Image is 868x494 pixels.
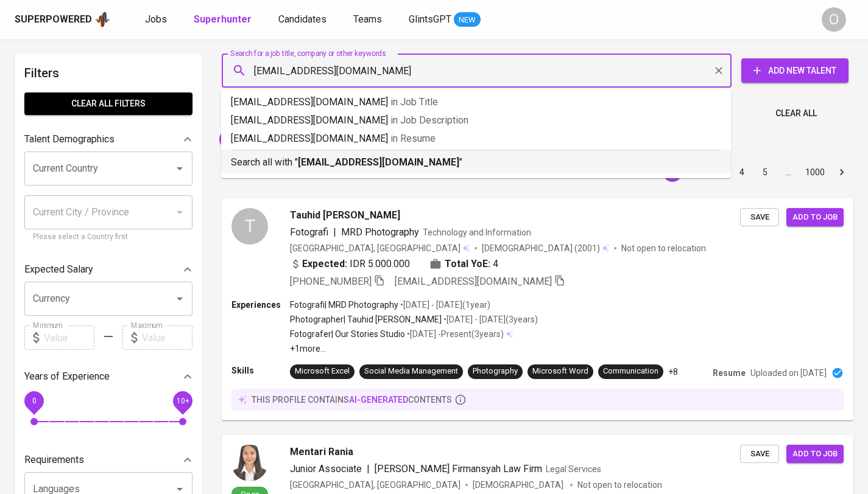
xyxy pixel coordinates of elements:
a: Superhunter [194,12,254,27]
p: Not open to relocation [577,479,662,491]
span: 4 [493,257,498,271]
p: Please select a Country first [33,231,184,243]
div: [GEOGRAPHIC_DATA], [GEOGRAPHIC_DATA] [290,242,470,254]
p: Photographer | Tauhid [PERSON_NAME] [290,313,442,325]
span: 0 [32,397,36,405]
p: [EMAIL_ADDRESS][DOMAIN_NAME] [231,95,721,110]
p: • [DATE] - [DATE] ( 3 years ) [442,313,538,325]
div: Photography [473,366,518,377]
span: Clear All filters [34,96,183,111]
div: Requirements [24,448,192,472]
div: Meindi Firmansyah [219,130,314,149]
p: Expected Salary [24,262,93,277]
p: Talent Demographics [24,132,115,147]
a: Superpoweredapp logo [15,10,111,29]
span: Legal Services [546,464,601,474]
h6: Filters [24,63,192,83]
span: Fotografi [290,226,328,238]
nav: pagination navigation [638,162,853,182]
p: • [DATE] - Present ( 3 years ) [405,328,504,340]
div: [GEOGRAPHIC_DATA], [GEOGRAPHIC_DATA] [290,479,460,491]
p: Skills [231,364,290,377]
span: in Job Title [390,96,438,108]
span: [EMAIL_ADDRESS][DOMAIN_NAME] [395,276,552,287]
span: Technology and Information [423,228,531,237]
a: Teams [353,12,384,27]
p: Uploaded on [DATE] [750,367,827,379]
span: Save [746,210,773,224]
span: Junior Associate [290,463,362,475]
span: Candidates [278,13,326,25]
div: Communication [603,366,658,377]
img: 26afe0939a87e6399d36c32aea7c94a1.jpg [231,445,268,481]
button: Clear All [771,102,822,125]
span: | [333,225,336,240]
span: Jobs [145,13,167,25]
button: Add to job [786,208,844,227]
p: Resume [713,367,746,379]
button: Add to job [786,445,844,464]
p: this profile contains contents [252,394,452,406]
button: Add New Talent [741,58,849,83]
span: Clear All [775,106,817,121]
span: in Resume [390,133,436,144]
a: GlintsGPT NEW [409,12,481,27]
button: Open [171,160,188,177]
div: … [778,166,798,178]
p: Fotografer | Our Stories Studio [290,328,405,340]
span: Save [746,447,773,461]
span: MRD Photography [341,226,419,238]
div: O [822,7,846,32]
div: T [231,208,268,245]
button: Go to page 4 [732,162,752,182]
span: NEW [454,14,481,26]
span: Teams [353,13,382,25]
span: [DEMOGRAPHIC_DATA] [473,479,565,491]
button: Go to page 5 [755,162,775,182]
button: Go to page 1000 [802,162,828,182]
span: 10+ [176,397,189,405]
div: Social Media Management [364,366,458,377]
div: Microsoft Word [532,366,588,377]
div: Microsoft Excel [295,366,350,377]
span: [PHONE_NUMBER] [290,276,372,287]
div: Talent Demographics [24,127,192,151]
div: (2001) [482,242,609,254]
b: [EMAIL_ADDRESS][DOMAIN_NAME] [298,156,459,168]
span: Tauhid [PERSON_NAME] [290,208,400,223]
input: Value [142,325,192,350]
p: +1 more ... [290,343,538,355]
input: Value [44,325,94,350]
p: Experiences [231,299,290,311]
a: TTauhid [PERSON_NAME]Fotografi|MRD PhotographyTechnology and Information[GEOGRAPHIC_DATA], [GEOGR... [222,198,853,420]
button: Save [740,445,779,464]
p: Requirements [24,453,84,467]
span: [PERSON_NAME] Firmansyah Law Firm [375,463,542,475]
span: Mentari Rania [290,445,353,459]
button: Clear [710,62,727,79]
div: IDR 5.000.000 [290,257,410,271]
div: Years of Experience [24,364,192,389]
span: Add to job [792,447,838,461]
p: Not open to relocation [621,242,706,254]
a: Jobs [145,12,169,27]
button: Save [740,208,779,227]
span: in Job Description [390,114,468,126]
b: Total YoE: [445,257,490,271]
p: [EMAIL_ADDRESS][DOMAIN_NAME] [231,113,721,128]
span: AI-generated [349,395,408,405]
b: Expected: [302,257,347,271]
div: Superpowered [15,13,92,27]
span: | [367,462,370,476]
p: [EMAIL_ADDRESS][DOMAIN_NAME] [231,131,721,146]
button: Open [171,290,188,307]
button: Go to next page [832,162,852,182]
div: Expected Salary [24,257,192,282]
p: Search all with " " [231,155,721,170]
button: Clear All filters [24,92,192,115]
span: [DEMOGRAPHIC_DATA] [482,242,574,254]
span: GlintsGPT [409,13,451,25]
p: Years of Experience [24,369,110,384]
a: Candidates [278,12,329,27]
span: Meindi Firmansyah [219,133,302,145]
